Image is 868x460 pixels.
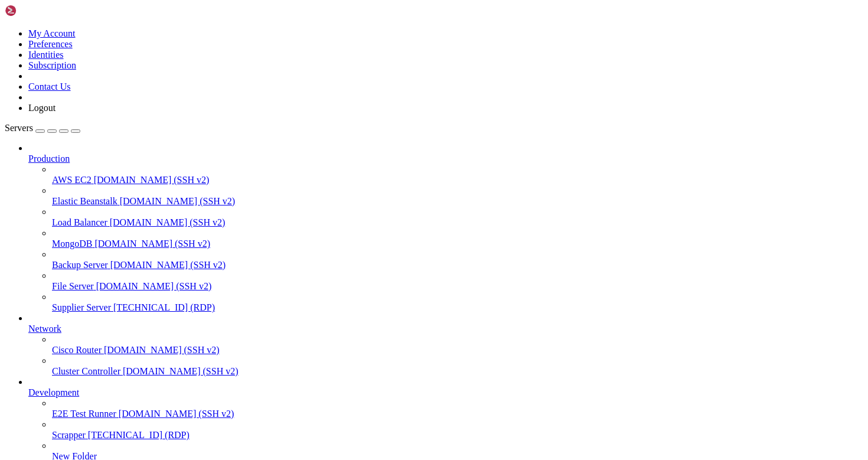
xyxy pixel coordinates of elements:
li: Backup Server [DOMAIN_NAME] (SSH v2) [52,249,863,270]
li: Scrapper [TECHNICAL_ID] (RDP) [52,419,863,441]
span: [DOMAIN_NAME] (SSH v2) [123,366,239,376]
span: Network [28,324,61,334]
span: Development [28,387,79,397]
a: Cluster Controller [DOMAIN_NAME] (SSH v2) [52,366,863,377]
a: Network [28,324,863,334]
a: Backup Server [DOMAIN_NAME] (SSH v2) [52,260,863,270]
span: Supplier Server [52,302,111,312]
li: E2E Test Runner [DOMAIN_NAME] (SSH v2) [52,398,863,419]
span: [DOMAIN_NAME] (SSH v2) [104,345,220,355]
span: Load Balancer [52,217,107,227]
a: Cisco Router [DOMAIN_NAME] (SSH v2) [52,345,863,355]
span: [DOMAIN_NAME] (SSH v2) [119,409,234,419]
a: Logout [28,103,56,113]
li: MongoDB [DOMAIN_NAME] (SSH v2) [52,228,863,249]
span: [DOMAIN_NAME] (SSH v2) [110,260,226,270]
li: File Server [DOMAIN_NAME] (SSH v2) [52,270,863,292]
a: Scrapper [TECHNICAL_ID] (RDP) [52,430,863,441]
a: Contact Us [28,81,71,92]
span: E2E Test Runner [52,409,116,419]
a: Servers [5,123,80,133]
a: MongoDB [DOMAIN_NAME] (SSH v2) [52,239,863,249]
a: AWS EC2 [DOMAIN_NAME] (SSH v2) [52,175,863,185]
span: Servers [5,123,33,133]
a: Preferences [28,39,73,49]
li: Elastic Beanstalk [DOMAIN_NAME] (SSH v2) [52,185,863,207]
span: [DOMAIN_NAME] (SSH v2) [120,196,236,206]
span: AWS EC2 [52,175,92,185]
span: Elastic Beanstalk [52,196,118,206]
a: Development [28,387,863,398]
a: Production [28,154,863,164]
span: Cisco Router [52,345,102,355]
a: Supplier Server [TECHNICAL_ID] (RDP) [52,302,863,313]
a: Load Balancer [DOMAIN_NAME] (SSH v2) [52,217,863,228]
a: E2E Test Runner [DOMAIN_NAME] (SSH v2) [52,409,863,419]
li: Cluster Controller [DOMAIN_NAME] (SSH v2) [52,355,863,377]
img: Shellngn [5,5,73,17]
a: Elastic Beanstalk [DOMAIN_NAME] (SSH v2) [52,196,863,207]
a: File Server [DOMAIN_NAME] (SSH v2) [52,281,863,292]
span: [TECHNICAL_ID] (RDP) [113,302,215,312]
span: [TECHNICAL_ID] (RDP) [88,430,190,440]
a: Identities [28,50,64,60]
span: [DOMAIN_NAME] (SSH v2) [110,217,226,227]
li: Load Balancer [DOMAIN_NAME] (SSH v2) [52,207,863,228]
span: [DOMAIN_NAME] (SSH v2) [96,281,212,291]
a: Subscription [28,60,76,70]
li: AWS EC2 [DOMAIN_NAME] (SSH v2) [52,164,863,185]
span: File Server [52,281,94,291]
span: Scrapper [52,430,86,440]
li: Supplier Server [TECHNICAL_ID] (RDP) [52,292,863,313]
li: Cisco Router [DOMAIN_NAME] (SSH v2) [52,334,863,355]
a: My Account [28,28,76,38]
li: Network [28,313,863,377]
li: Production [28,143,863,313]
span: Cluster Controller [52,366,120,376]
span: [DOMAIN_NAME] (SSH v2) [94,239,210,249]
span: Production [28,154,70,164]
span: Backup Server [52,260,108,270]
span: [DOMAIN_NAME] (SSH v2) [94,175,210,185]
span: MongoDB [52,239,92,249]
